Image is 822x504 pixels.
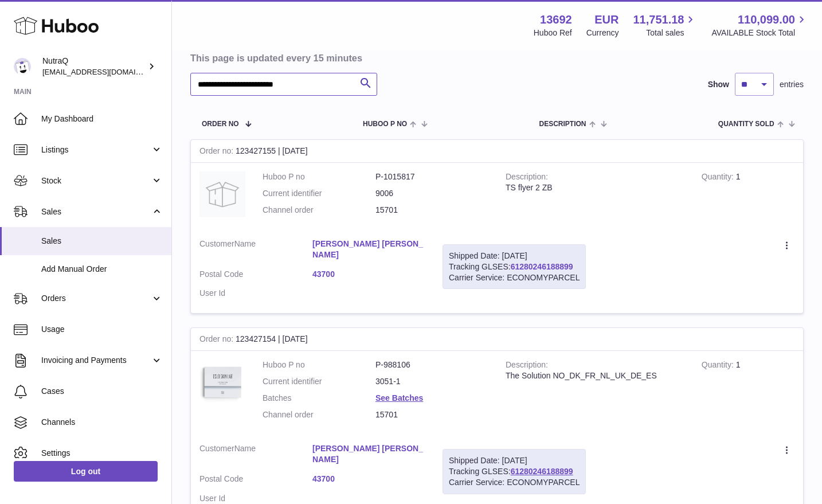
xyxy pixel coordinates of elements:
a: 110,099.00 AVAILABLE Stock Total [711,12,808,38]
img: 136921728478892.jpg [199,360,245,405]
span: My Dashboard [41,114,163,124]
dd: P-1015817 [375,171,488,182]
dd: 15701 [375,409,488,420]
div: 123427155 | [DATE] [191,140,803,163]
dd: 3051-1 [375,376,488,387]
label: Show [708,79,729,90]
span: 110,099.00 [738,12,795,28]
img: log@nutraq.com [14,58,31,75]
div: 123427154 | [DATE] [191,328,803,351]
span: 11,751.18 [633,12,684,28]
dd: 9006 [375,188,488,199]
span: Cases [41,386,163,397]
a: 11,751.18 Total sales [633,12,697,38]
h3: This page is updated every 15 minutes [190,52,801,64]
strong: 13692 [540,12,572,28]
span: Total sales [646,28,697,38]
a: [PERSON_NAME] [PERSON_NAME] [312,443,425,465]
div: Tracking GLSES: [443,449,586,494]
span: Listings [41,144,151,155]
dt: Name [199,239,312,263]
span: Invoicing and Payments [41,355,151,366]
dd: 15701 [375,205,488,216]
span: Orders [41,293,151,304]
dt: Current identifier [263,376,375,387]
div: Currency [586,28,619,38]
dt: Batches [263,393,375,404]
strong: Quantity [702,360,736,372]
a: 61280246188899 [511,262,573,271]
a: See Batches [375,393,423,403]
span: AVAILABLE Stock Total [711,28,808,38]
strong: Order no [199,334,236,346]
div: Tracking GLSES: [443,244,586,290]
dt: Name [199,443,312,468]
span: Settings [41,448,163,459]
dt: Huboo P no [263,171,375,182]
span: Sales [41,236,163,247]
dt: Postal Code [199,269,312,283]
strong: Order no [199,146,236,158]
div: Huboo Ref [534,28,572,38]
td: 1 [693,163,803,230]
a: 43700 [312,474,425,485]
strong: Quantity [702,172,736,184]
span: Order No [202,120,239,128]
strong: EUR [594,12,619,28]
span: Stock [41,175,151,186]
dt: Channel order [263,205,375,216]
a: 61280246188899 [511,467,573,476]
a: Log out [14,461,158,482]
td: 1 [693,351,803,435]
strong: Description [506,360,548,372]
dd: P-988106 [375,360,488,370]
dt: Channel order [263,409,375,420]
span: [EMAIL_ADDRESS][DOMAIN_NAME] [42,67,169,76]
a: 43700 [312,269,425,280]
div: Carrier Service: ECONOMYPARCEL [449,477,580,488]
span: Sales [41,206,151,217]
span: Usage [41,324,163,335]
dt: User Id [199,288,312,299]
span: Quantity Sold [718,120,774,128]
div: Shipped Date: [DATE] [449,251,580,261]
span: Description [539,120,586,128]
div: TS flyer 2 ZB [506,182,684,193]
dt: Postal Code [199,474,312,487]
dt: Huboo P no [263,360,375,370]
strong: Description [506,172,548,184]
div: The Solution NO_DK_FR_NL_UK_DE_ES [506,370,684,381]
span: Add Manual Order [41,264,163,275]
span: Customer [199,239,234,248]
span: Channels [41,417,163,428]
dt: User Id [199,493,312,504]
span: entries [780,79,804,90]
img: no-photo.jpg [199,171,245,217]
div: NutraQ [42,56,146,77]
dt: Current identifier [263,188,375,199]
div: Shipped Date: [DATE] [449,455,580,466]
span: Huboo P no [363,120,407,128]
a: [PERSON_NAME] [PERSON_NAME] [312,239,425,260]
div: Carrier Service: ECONOMYPARCEL [449,272,580,283]
span: Customer [199,444,234,453]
